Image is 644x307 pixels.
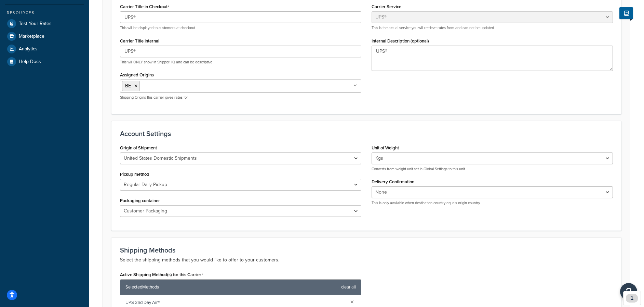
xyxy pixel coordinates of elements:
label: Delivery Confirmation [372,179,414,184]
label: Carrier Service [372,4,401,9]
label: Origin of Shipment [120,145,157,150]
a: Marketplace [5,30,84,42]
textarea: UPS® [372,46,613,71]
span: Marketplace [19,34,44,39]
div: Resources [5,10,84,16]
label: Internal Description (optional) [372,38,429,44]
span: BE [125,82,131,89]
span: Help Docs [19,59,41,65]
p: Select the shipping methods that you would like to offer to your customers. [120,256,613,264]
h3: Shipping Methods [120,246,613,254]
p: Shipping Origins this carrier gives rates for [120,95,361,100]
a: Test Your Rates [5,17,84,30]
button: Show Help Docs [619,7,633,19]
span: Analytics [19,46,38,52]
span: Test Your Rates [19,21,52,27]
a: Help Docs [5,56,84,68]
label: Active Shipping Method(s) for this Carrier [120,272,203,278]
p: This will be displayed to customers at checkout [120,25,361,30]
label: Unit of Weight [372,145,399,150]
p: This is the actual service you will retrieve rates from and can not be updated [372,25,613,30]
a: Analytics [5,43,84,55]
label: Packaging container [120,198,160,203]
label: Carrier Title Internal [120,38,159,44]
label: Pickup method [120,172,149,177]
a: clear all [341,282,356,292]
button: Open Resource Center [620,283,637,300]
p: Converts from weight unit set in Global Settings to this unit [372,167,613,172]
label: Carrier Title in Checkout [120,4,169,10]
label: Assigned Origins [120,72,154,77]
h3: Account Settings [120,130,613,137]
span: Selected Methods [125,282,338,292]
p: This is only available when destination country equals origin country [372,200,613,206]
p: This will ONLY show in ShipperHQ and can be descriptive [120,60,361,65]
